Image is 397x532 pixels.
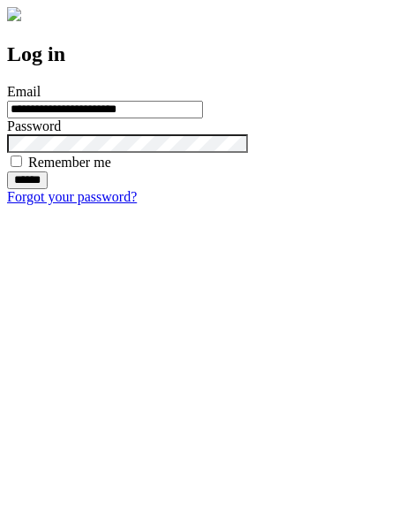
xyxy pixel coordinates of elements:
h2: Log in [7,42,390,66]
label: Email [7,84,41,99]
label: Remember me [28,155,111,170]
img: logo-4e3dc11c47720685a147b03b5a06dd966a58ff35d612b21f08c02c0306f2b779.png [7,7,21,21]
a: Forgot your password? [7,189,137,204]
label: Password [7,118,61,133]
